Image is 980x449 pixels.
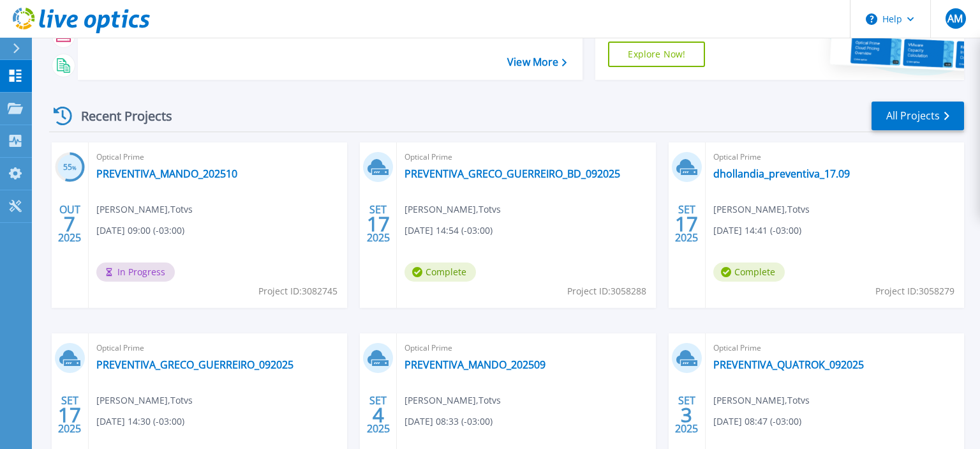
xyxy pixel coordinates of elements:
[258,284,338,298] span: Project ID: 3082745
[675,218,698,229] span: 17
[405,150,648,164] span: Optical Prime
[96,202,193,217] span: [PERSON_NAME] , Totvs
[713,393,810,407] span: [PERSON_NAME] , Totvs
[608,42,705,67] a: Explore Now!
[507,56,567,68] a: View More
[49,100,189,132] div: Recent Projects
[405,415,493,429] span: [DATE] 08:33 (-03:00)
[713,224,801,238] span: [DATE] 14:41 (-03:00)
[405,202,501,217] span: [PERSON_NAME] , Totvs
[713,167,850,180] a: dhollandia_preventiva_17.09
[72,164,77,171] span: %
[96,150,339,164] span: Optical Prime
[567,284,646,298] span: Project ID: 3058288
[405,263,476,282] span: Complete
[872,102,964,130] a: All Projects
[96,167,237,180] a: PREVENTIVA_MANDO_202510
[96,224,184,238] span: [DATE] 09:00 (-03:00)
[366,201,390,247] div: SET 2025
[405,341,648,355] span: Optical Prime
[405,167,620,180] a: PREVENTIVA_GRECO_GUERREIRO_BD_092025
[57,392,82,438] div: SET 2025
[405,393,501,407] span: [PERSON_NAME] , Totvs
[713,358,864,371] a: PREVENTIVA_QUATROK_092025
[713,202,810,217] span: [PERSON_NAME] , Totvs
[713,415,801,429] span: [DATE] 08:47 (-03:00)
[367,218,390,229] span: 17
[947,13,963,24] span: AM
[674,392,699,438] div: SET 2025
[96,415,184,429] span: [DATE] 14:30 (-03:00)
[713,263,785,282] span: Complete
[55,160,85,175] h3: 55
[674,201,699,247] div: SET 2025
[58,409,81,420] span: 17
[713,341,956,355] span: Optical Prime
[96,358,293,371] a: PREVENTIVA_GRECO_GUERREIRO_092025
[373,409,384,420] span: 4
[96,341,339,355] span: Optical Prime
[875,284,954,298] span: Project ID: 3058279
[713,150,956,164] span: Optical Prime
[405,358,546,371] a: PREVENTIVA_MANDO_202509
[64,218,75,229] span: 7
[366,392,390,438] div: SET 2025
[57,201,82,247] div: OUT 2025
[96,263,175,282] span: In Progress
[681,409,692,420] span: 3
[96,393,193,407] span: [PERSON_NAME] , Totvs
[405,224,493,238] span: [DATE] 14:54 (-03:00)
